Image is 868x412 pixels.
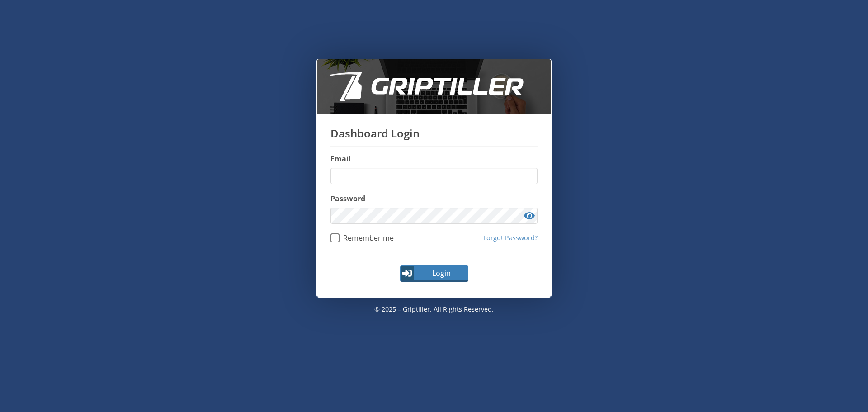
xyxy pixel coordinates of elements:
[400,265,468,282] button: Login
[316,298,552,321] p: © 2025 – Griptiller. All rights reserved.
[330,193,538,204] label: Password
[483,233,538,243] a: Forgot Password?
[330,153,538,164] label: Email
[330,127,538,147] h1: Dashboard Login
[340,233,394,242] span: Remember me
[415,268,467,279] span: Login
